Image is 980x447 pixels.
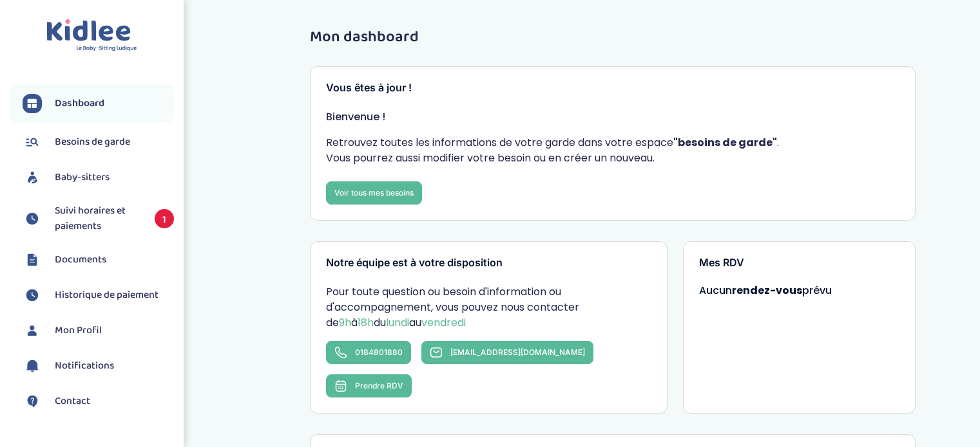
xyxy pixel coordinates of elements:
[55,252,106,268] span: Documents
[326,82,899,94] h3: Vous êtes à jour !
[23,392,42,411] img: contact.svg
[355,347,403,357] span: 0184801880
[23,286,174,305] a: Historique de paiement
[326,109,899,125] p: Bienvenue !
[23,132,42,152] img: besoin.svg
[326,181,422,205] a: Voir tous mes besoins
[326,374,412,397] button: Prendre RDV
[55,170,110,185] span: Baby-sitters
[699,257,900,269] h3: Mes RDV
[450,347,585,357] span: [EMAIL_ADDRESS][DOMAIN_NAME]
[699,283,832,298] span: Aucun prévu
[310,29,916,46] h1: Mon dashboard
[55,287,159,303] span: Historique de paiement
[155,209,174,228] span: 1
[386,315,409,330] span: lundi
[355,381,403,390] span: Prendre RDV
[23,203,174,234] a: Suivi horaires et paiements 1
[326,341,411,364] a: 0184801880
[23,94,42,113] img: dashboard.svg
[421,315,466,330] span: vendredi
[23,168,42,187] img: babysitters.svg
[358,315,374,330] span: 18h
[421,341,593,364] a: [EMAIL_ADDRESS][DOMAIN_NAME]
[23,392,174,411] a: Contact
[326,135,899,166] p: Retrouvez toutes les informations de votre garde dans votre espace . Vous pourrez aussi modifier ...
[326,257,651,269] h3: Notre équipe est à votre disposition
[23,209,42,228] img: suivihoraire.svg
[339,315,351,330] span: 9h
[732,283,802,298] strong: rendez-vous
[55,323,102,338] span: Mon Profil
[23,250,174,269] a: Documents
[23,356,42,376] img: notification.svg
[23,132,174,152] a: Besoins de garde
[23,321,42,340] img: profil.svg
[23,250,42,269] img: documents.svg
[23,286,42,305] img: suivihoraire.svg
[55,394,90,409] span: Contact
[55,134,130,150] span: Besoins de garde
[46,19,137,52] img: logo.svg
[673,135,777,150] strong: "besoins de garde"
[55,203,142,234] span: Suivi horaires et paiements
[55,96,104,111] span: Dashboard
[326,284,651,331] p: Pour toute question ou besoin d'information ou d'accompagnement, vous pouvez nous contacter de à ...
[23,168,174,187] a: Baby-sitters
[23,356,174,376] a: Notifications
[23,94,174,113] a: Dashboard
[23,321,174,340] a: Mon Profil
[55,358,114,374] span: Notifications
